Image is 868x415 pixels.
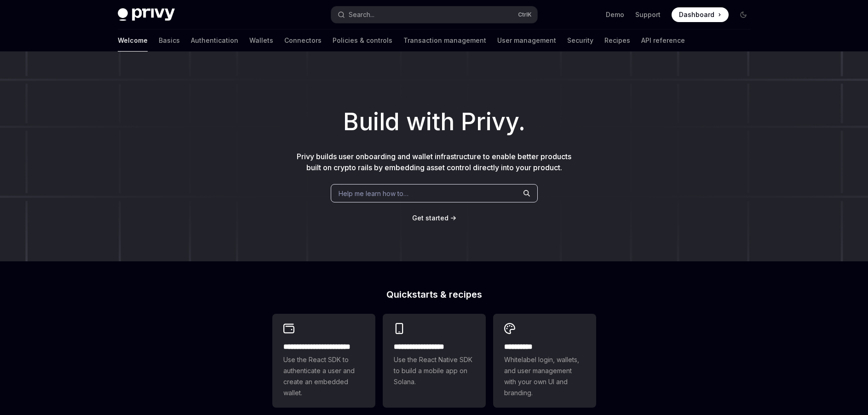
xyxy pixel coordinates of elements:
a: Get started [412,213,448,223]
span: Whitelabel login, wallets, and user management with your own UI and branding. [504,354,585,398]
a: User management [497,29,556,52]
span: Use the React Native SDK to build a mobile app on Solana. [394,354,475,387]
a: Demo [606,10,624,19]
a: **** *****Whitelabel login, wallets, and user management with your own UI and branding. [493,314,596,408]
button: Toggle dark mode [736,7,751,22]
div: Search... [349,9,374,20]
a: Wallets [249,29,273,52]
button: Open search [331,6,537,23]
a: API reference [641,29,685,52]
a: Policies & controls [333,29,392,52]
img: dark logo [118,8,175,21]
span: Use the React SDK to authenticate a user and create an embedded wallet. [283,354,364,398]
h1: Build with Privy. [15,104,853,140]
h2: Quickstarts & recipes [272,290,596,299]
a: Support [635,10,661,19]
span: Privy builds user onboarding and wallet infrastructure to enable better products built on crypto ... [297,152,571,172]
span: Ctrl K [518,11,532,18]
a: Transaction management [403,29,486,52]
span: Help me learn how to… [339,189,408,198]
span: Get started [412,214,448,222]
a: Basics [159,29,180,52]
a: Dashboard [672,7,729,22]
a: Security [567,29,593,52]
a: Connectors [284,29,322,52]
a: **** **** **** ***Use the React Native SDK to build a mobile app on Solana. [383,314,486,408]
span: Dashboard [679,10,714,19]
a: Recipes [604,29,630,52]
a: Welcome [118,29,148,52]
a: Authentication [191,29,238,52]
